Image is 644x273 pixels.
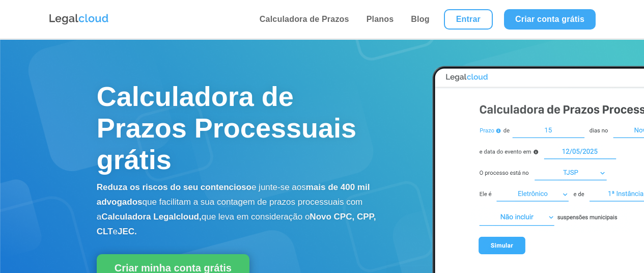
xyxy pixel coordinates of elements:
b: Novo CPC, CPP, CLT [97,212,376,236]
a: Criar conta grátis [504,9,596,30]
b: JEC. [118,227,137,236]
p: e junte-se aos que facilitam a sua contagem de prazos processuais com a que leva em consideração o e [97,180,386,239]
span: Calculadora de Prazos Processuais grátis [97,81,356,175]
b: Calculadora Legalcloud, [101,212,202,222]
img: Logo da Legalcloud [48,13,109,26]
a: Entrar [444,9,493,30]
b: Reduza os riscos do seu contencioso [97,182,251,192]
